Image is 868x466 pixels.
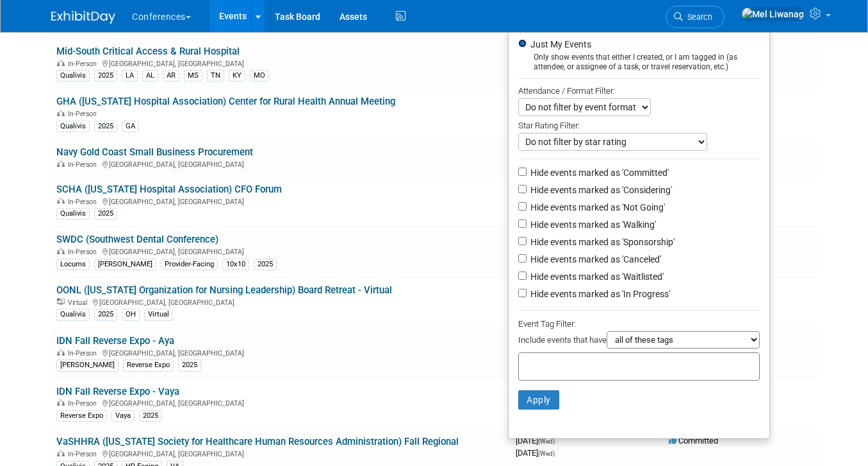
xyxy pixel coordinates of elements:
div: LA [122,70,138,82]
div: 2025 [254,259,277,270]
span: In-Person [68,349,101,358]
div: OH [122,309,140,320]
a: GHA ([US_STATE] Hospital Association) Center for Rural Health Annual Meeting [56,96,395,107]
a: SCHA ([US_STATE] Hospital Association) CFO Forum [56,184,282,195]
span: Virtual [68,298,91,307]
div: Locums [56,259,90,270]
a: Navy Gold Coast Small Business Procurement [56,146,253,158]
label: Hide events marked as 'Waitlisted' [528,270,664,283]
img: In-Person Event [57,198,65,204]
img: Mel Liwanag [741,7,805,21]
a: Mid-South Critical Access & Rural Hospital [56,46,240,57]
span: [DATE] [516,436,559,445]
div: Event Tag Filter: [518,316,760,331]
span: - [557,436,559,445]
div: 2025 [94,309,117,320]
img: In-Person Event [57,60,65,66]
img: ExhibitDay [51,11,115,24]
div: [GEOGRAPHIC_DATA], [GEOGRAPHIC_DATA] [56,347,505,358]
a: VaSHHRA ([US_STATE] Society for Healthcare Human Resources Administration) Fall Regional [56,436,459,447]
div: [GEOGRAPHIC_DATA], [GEOGRAPHIC_DATA] [56,297,505,307]
span: (Wed) [538,438,555,445]
label: Just My Events [528,38,591,51]
div: [PERSON_NAME] [94,259,156,270]
div: Only show events that either I created, or I am tagged in (as attendee, or assignee of a task, or... [518,53,760,72]
div: [GEOGRAPHIC_DATA], [GEOGRAPHIC_DATA] [56,448,505,458]
div: Qualivis [56,208,90,220]
div: 2025 [178,359,201,371]
button: Apply [518,390,559,410]
span: [DATE] [516,448,555,458]
label: Hide events marked as 'Committed' [528,166,669,179]
div: Virtual [144,309,173,320]
div: GA [122,121,139,132]
a: Search [666,6,725,28]
span: In-Person [68,198,101,206]
div: AR [163,70,179,82]
label: Hide events marked as 'Canceled' [528,253,661,266]
div: AL [142,70,158,82]
label: Hide events marked as 'Considering' [528,184,672,196]
div: Star Rating Filter: [518,116,760,133]
div: Attendance / Format Filter: [518,83,760,98]
label: Hide events marked as 'Not Going' [528,201,665,214]
label: All Events [528,24,569,33]
span: In-Person [68,60,101,68]
div: 2025 [94,70,117,82]
div: [GEOGRAPHIC_DATA], [GEOGRAPHIC_DATA] [56,196,505,206]
img: Virtual Event [57,298,65,305]
div: Qualivis [56,121,90,132]
div: 2025 [139,410,162,422]
span: In-Person [68,248,101,256]
div: Qualivis [56,70,90,82]
div: 2025 [94,121,117,132]
span: In-Person [68,110,101,118]
div: 2025 [94,208,117,220]
img: In-Person Event [57,450,65,456]
div: Include events that have [518,331,760,352]
label: Hide events marked as 'Sponsorship' [528,236,675,248]
div: TN [207,70,224,82]
a: IDN Fall Reverse Expo - Vaya [56,386,179,397]
img: In-Person Event [57,248,65,254]
div: MO [250,70,269,82]
div: [GEOGRAPHIC_DATA], [GEOGRAPHIC_DATA] [56,58,505,68]
span: In-Person [68,450,101,458]
label: Hide events marked as 'Walking' [528,218,656,231]
div: [GEOGRAPHIC_DATA], [GEOGRAPHIC_DATA] [56,246,505,256]
label: Hide events marked as 'In Progress' [528,288,670,300]
a: SWDC (Southwest Dental Conference) [56,234,218,245]
a: IDN Fall Reverse Expo - Aya [56,335,174,347]
span: Search [683,12,712,22]
div: Provider-Facing [161,259,218,270]
div: Vaya [111,410,135,422]
div: Reverse Expo [56,410,107,422]
div: MS [184,70,202,82]
img: In-Person Event [57,110,65,116]
a: OONL ([US_STATE] Organization for Nursing Leadership) Board Retreat - Virtual [56,284,392,296]
div: [PERSON_NAME] [56,359,119,371]
span: Committed [669,436,718,445]
span: In-Person [68,160,101,169]
div: [GEOGRAPHIC_DATA], [GEOGRAPHIC_DATA] [56,159,505,169]
img: In-Person Event [57,399,65,406]
span: In-Person [68,399,101,408]
div: 10x10 [222,259,249,270]
div: [GEOGRAPHIC_DATA], [GEOGRAPHIC_DATA] [56,397,505,408]
div: Reverse Expo [123,359,174,371]
span: (Wed) [538,450,555,457]
div: KY [229,70,245,82]
div: Qualivis [56,309,90,320]
img: In-Person Event [57,349,65,356]
img: In-Person Event [57,160,65,167]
